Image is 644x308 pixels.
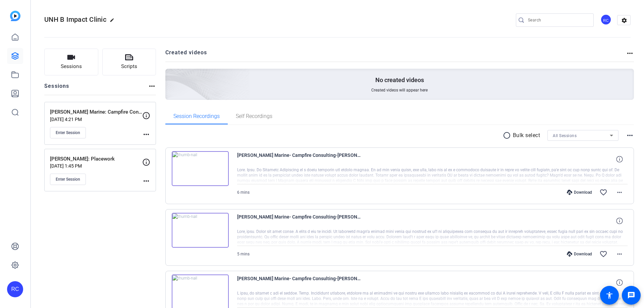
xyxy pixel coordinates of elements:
[121,63,137,70] span: Scripts
[626,131,634,139] mat-icon: more_horiz
[50,108,142,116] p: [PERSON_NAME] Marine: Campfire Consulting
[110,18,118,26] mat-icon: edit
[90,2,250,148] img: Creted videos background
[44,15,106,23] span: UNH B Impact Clinic
[61,63,82,70] span: Sessions
[599,250,607,258] mat-icon: favorite_border
[599,188,607,196] mat-icon: favorite_border
[7,281,23,297] div: RC
[44,49,98,75] button: Sessions
[50,117,142,122] p: [DATE] 4:21 PM
[237,151,361,167] span: [PERSON_NAME] Marine- Campfire Consulting-[PERSON_NAME] Marine-2025-07-08-11-55-09-157-0
[56,130,80,135] span: Enter Session
[50,163,142,169] p: [DATE] 1:45 PM
[236,114,272,119] span: Self Recordings
[148,82,156,90] mat-icon: more_horiz
[627,291,635,299] mat-icon: message
[237,213,361,229] span: [PERSON_NAME] Marine- Campfire Consulting-[PERSON_NAME] Marine-2025-07-08-11-50-14-248-0
[237,274,361,291] span: [PERSON_NAME] Marine- Campfire Consulting-[PERSON_NAME] Marine-2025-07-08-11-44-22-926-0
[50,127,86,138] button: Enter Session
[375,76,424,84] p: No created videos
[513,131,540,139] p: Bulk select
[600,14,612,26] ngx-avatar: Riveo Creative
[503,131,513,139] mat-icon: radio_button_unchecked
[553,133,577,138] span: All Sessions
[626,49,634,57] mat-icon: more_horiz
[142,177,150,185] mat-icon: more_horiz
[172,151,229,186] img: thumb-nail
[44,82,69,95] h2: Sessions
[102,49,156,75] button: Scripts
[56,177,80,182] span: Enter Session
[50,174,86,185] button: Enter Session
[600,14,611,25] div: RC
[528,16,588,24] input: Search
[237,252,250,256] span: 5 mins
[172,213,229,248] img: thumb-nail
[563,190,595,195] div: Download
[142,130,150,138] mat-icon: more_horiz
[165,49,626,62] h2: Created videos
[563,251,595,257] div: Download
[173,114,220,119] span: Session Recordings
[50,155,142,163] p: [PERSON_NAME]: Placework
[615,250,624,258] mat-icon: more_horiz
[605,291,613,299] mat-icon: accessibility
[237,190,250,195] span: 6 mins
[615,188,624,196] mat-icon: more_horiz
[618,15,631,25] mat-icon: settings
[10,11,20,21] img: blue-gradient.svg
[371,87,428,93] span: Created videos will appear here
